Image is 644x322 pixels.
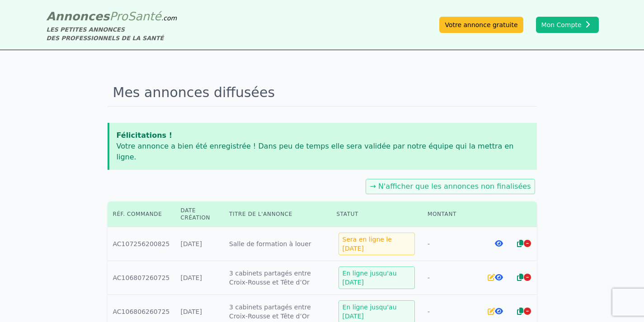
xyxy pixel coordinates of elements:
p: Votre annonce a bien été enregistrée ! Dans peu de temps elle sera validée par notre équipe qui l... [117,141,530,163]
th: Statut [331,201,422,227]
a: Votre annonce gratuite [439,17,523,33]
i: Voir l'annonce [495,308,503,315]
th: Date création [175,201,224,227]
i: Editer l'annonce [488,308,495,315]
th: Titre de l'annonce [224,201,331,227]
i: Voir l'annonce [495,240,503,247]
td: AC106807260725 [108,261,175,295]
p: Félicitations ! [117,130,530,141]
span: Pro [109,9,128,23]
i: Editer l'annonce [488,274,495,281]
i: Dupliquer l'annonce [517,240,523,247]
h1: Mes annonces diffusées [108,79,537,107]
div: Sera en ligne le [DATE] [338,233,415,255]
span: Santé [128,9,161,23]
div: En ligne jusqu'au [DATE] [338,266,415,289]
td: [DATE] [175,227,224,261]
a: AnnoncesProSanté.com [47,9,177,23]
i: Arrêter la diffusion de l'annonce [524,274,531,281]
app-notification-permanent: Félicitations ! [108,123,537,170]
th: Montant [422,201,482,227]
td: Salle de formation à louer [224,227,331,261]
td: - [422,261,482,295]
i: Dupliquer l'annonce [517,308,523,315]
a: → N'afficher que les annonces non finalisées [370,182,531,191]
th: Réf. commande [108,201,175,227]
td: AC107256200825 [108,227,175,261]
i: Dupliquer l'annonce [517,274,523,281]
button: Mon Compte [536,17,599,33]
i: Arrêter la diffusion de l'annonce [524,240,531,247]
div: LES PETITES ANNONCES DES PROFESSIONNELS DE LA SANTÉ [47,25,177,42]
td: 3 cabinets partagés entre Croix-Rousse et Tête d’Or [224,261,331,295]
span: .com [161,14,177,22]
i: Arrêter la diffusion de l'annonce [524,308,531,315]
td: - [422,227,482,261]
td: [DATE] [175,261,224,295]
i: Voir l'annonce [495,274,503,281]
span: Annonces [47,9,110,23]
